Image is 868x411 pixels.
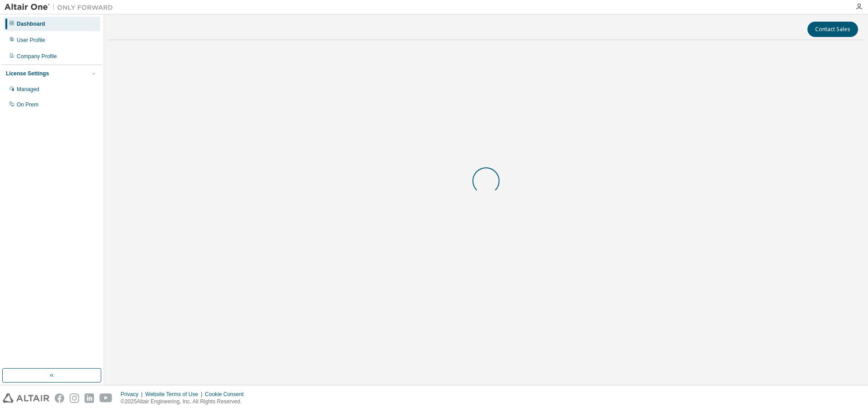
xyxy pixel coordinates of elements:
img: instagram.svg [70,393,79,403]
div: Company Profile [17,53,57,60]
p: © 2025 Altair Engineering, Inc. All Rights Reserved. [121,398,249,406]
img: Altair One [5,3,118,12]
div: Privacy [121,391,145,398]
img: linkedin.svg [85,393,94,403]
div: Cookie Consent [205,391,249,398]
div: Dashboard [17,20,45,28]
div: Managed [17,86,39,93]
button: Contact Sales [807,22,858,37]
div: User Profile [17,37,45,44]
div: On Prem [17,101,38,108]
img: altair_logo.svg [3,393,49,403]
div: Website Terms of Use [145,391,205,398]
img: youtube.svg [99,393,113,403]
div: License Settings [6,70,49,77]
img: facebook.svg [55,393,64,403]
